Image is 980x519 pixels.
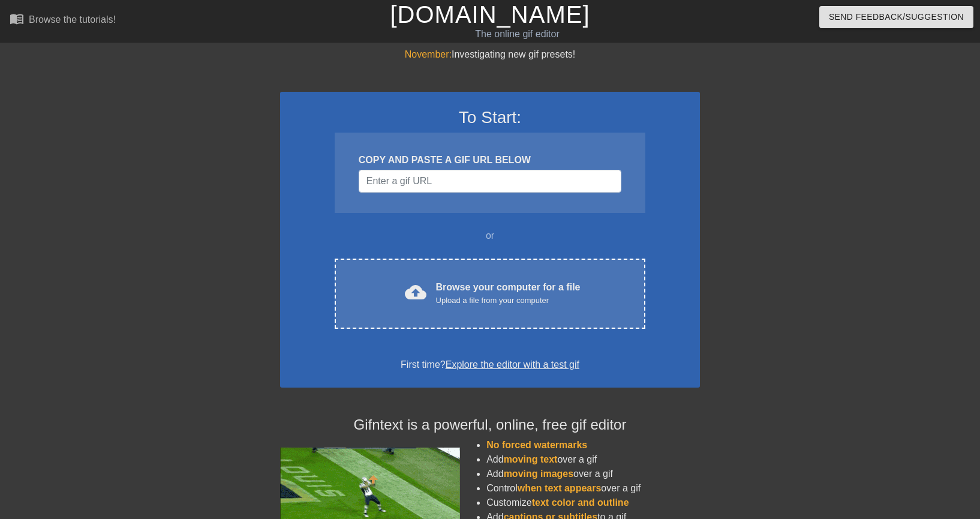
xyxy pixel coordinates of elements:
div: Upload a file from your computer [436,295,581,307]
h3: To Start: [296,107,684,128]
span: menu_book [10,11,24,26]
span: November: [405,49,452,59]
div: Browse your computer for a file [436,280,581,307]
li: Add over a gif [486,452,700,467]
span: No forced watermarks [486,440,587,450]
span: cloud_upload [405,281,426,303]
div: First time? [296,358,684,372]
li: Customize [486,496,700,510]
div: COPY AND PASTE A GIF URL BELOW [359,153,621,167]
div: or [311,229,669,243]
button: Send Feedback/Suggestion [819,6,973,28]
input: Username [359,170,621,193]
span: Send Feedback/Suggestion [829,10,964,25]
h4: Gifntext is a powerful, online, free gif editor [280,416,700,434]
li: Control over a gif [486,481,700,496]
div: The online gif editor [333,27,702,41]
div: Investigating new gif presets! [280,47,700,62]
span: moving text [504,454,558,464]
span: when text appears [518,483,602,493]
a: Browse the tutorials! [10,11,116,30]
span: text color and outline [532,497,629,508]
li: Add over a gif [486,467,700,481]
a: Explore the editor with a test gif [446,359,579,370]
div: Browse the tutorials! [29,14,116,25]
span: moving images [504,469,573,479]
a: [DOMAIN_NAME] [390,1,590,28]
